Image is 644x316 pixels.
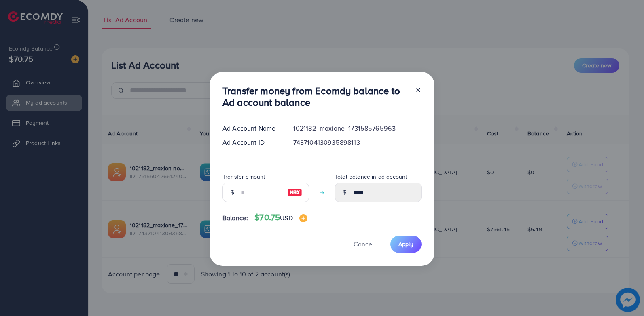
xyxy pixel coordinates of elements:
[343,236,384,253] button: Cancel
[335,173,407,181] label: Total balance in ad account
[216,138,287,147] div: Ad Account ID
[222,85,409,108] h3: Transfer money from Ecomdy balance to Ad account balance
[280,213,292,222] span: USD
[216,124,287,133] div: Ad Account Name
[222,213,248,223] span: Balance:
[354,240,374,249] span: Cancel
[390,236,422,253] button: Apply
[287,124,428,133] div: 1021182_maxione_1731585765963
[287,138,428,147] div: 7437104130935898113
[288,187,302,197] img: image
[398,240,413,248] span: Apply
[254,213,307,223] h4: $70.75
[299,214,307,222] img: image
[222,173,265,181] label: Transfer amount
